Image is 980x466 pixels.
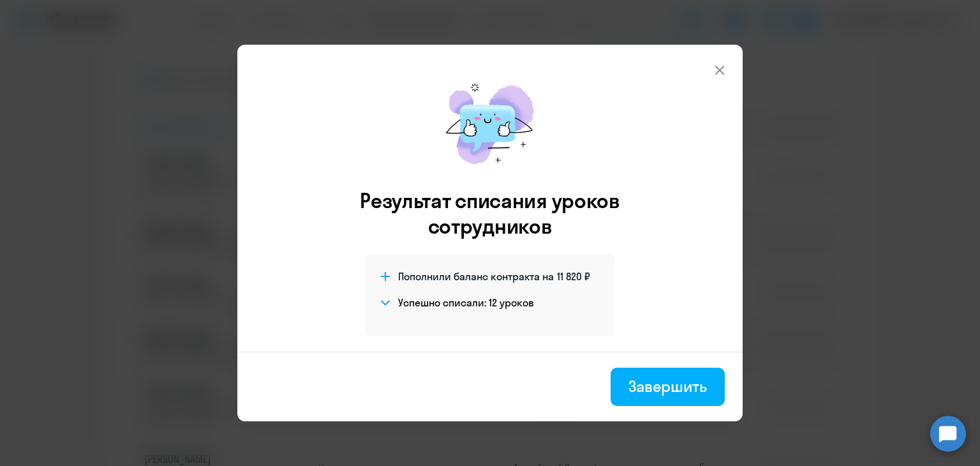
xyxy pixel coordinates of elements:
span: 11 820 ₽ [557,269,590,283]
button: Завершить [611,368,725,406]
div: Завершить [628,376,707,396]
img: mirage-message.png [433,70,547,177]
h4: Успешно списали: 12 уроков [398,296,534,310]
h3: Результат списания уроков сотрудников [343,188,637,239]
span: Пополнили баланс контракта на [398,269,554,283]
